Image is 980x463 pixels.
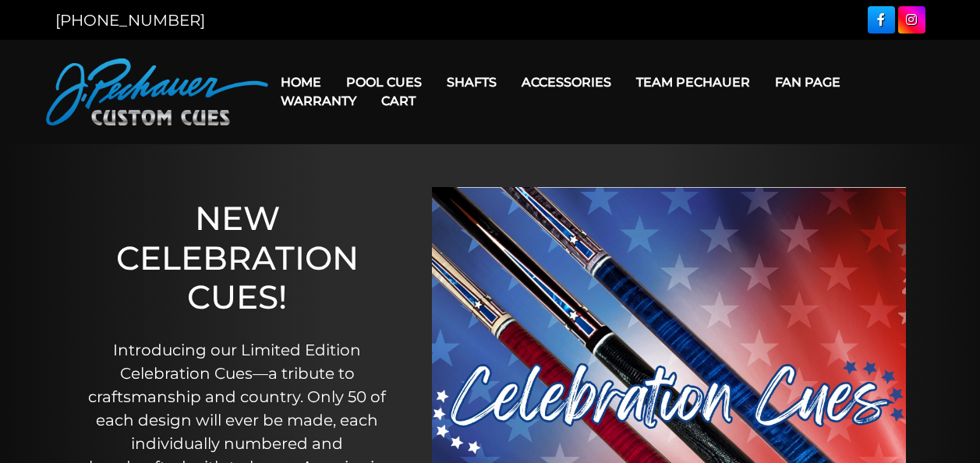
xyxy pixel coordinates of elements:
h1: NEW CELEBRATION CUES! [81,199,393,316]
a: Home [268,62,334,102]
a: Fan Page [762,62,853,102]
img: Pechauer Custom Cues [46,58,268,125]
a: Accessories [509,62,624,102]
a: Warranty [268,81,369,121]
a: Shafts [434,62,509,102]
a: Pool Cues [334,62,434,102]
a: Team Pechauer [624,62,762,102]
a: Cart [369,81,428,121]
a: [PHONE_NUMBER] [55,11,205,30]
